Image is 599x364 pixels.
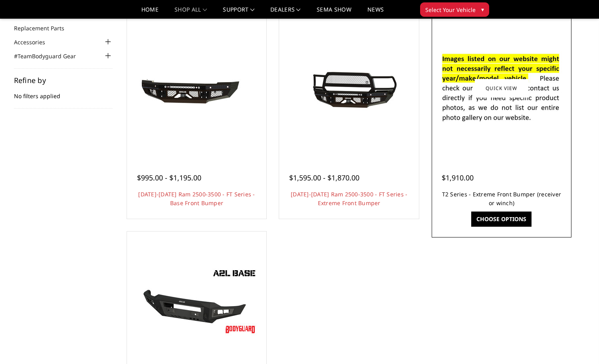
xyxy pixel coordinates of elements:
[129,20,265,156] a: 2010-2018 Ram 2500-3500 - FT Series - Base Front Bumper 2010-2018 Ram 2500-3500 - FT Series - Bas...
[559,326,599,364] iframe: Chat Widget
[442,190,561,207] a: T2 Series - Extreme Front Bumper (receiver or winch)
[14,24,74,32] a: Replacement Parts
[281,20,417,156] a: 2010-2018 Ram 2500-3500 - FT Series - Extreme Front Bumper 2010-2018 Ram 2500-3500 - FT Series - ...
[442,173,474,182] span: $1,910.00
[291,190,407,207] a: [DATE]-[DATE] Ram 2500-3500 - FT Series - Extreme Front Bumper
[438,45,565,132] img: T2 Series - Extreme Front Bumper (receiver or winch)
[14,38,55,46] a: Accessories
[223,7,254,18] a: Support
[270,7,301,18] a: Dealers
[175,7,207,18] a: shop all
[367,7,384,18] a: News
[425,6,476,14] span: Select Your Vehicle
[289,173,359,182] span: $1,595.00 - $1,870.00
[138,190,255,207] a: [DATE]-[DATE] Ram 2500-3500 - FT Series - Base Front Bumper
[434,20,569,156] a: T2 Series - Extreme Front Bumper (receiver or winch) T2 Series - Extreme Front Bumper (receiver o...
[471,212,532,227] a: Choose Options
[141,7,159,18] a: Home
[475,79,528,97] a: Quick view
[137,173,201,182] span: $995.00 - $1,195.00
[317,7,351,18] a: SEMA Show
[420,2,489,17] button: Select Your Vehicle
[481,5,484,14] span: ▾
[14,77,113,109] div: No filters applied
[14,52,86,60] a: #TeamBodyguard Gear
[14,77,113,84] h5: Refine by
